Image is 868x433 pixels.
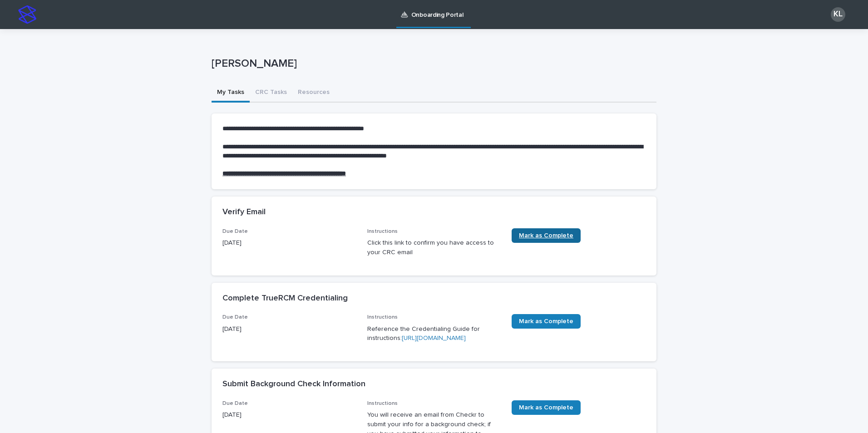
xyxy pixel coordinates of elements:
[222,410,356,420] p: [DATE]
[212,84,250,103] button: My Tasks
[367,325,501,344] p: Reference the Credentialing Guide for instructions:
[222,401,248,406] span: Due Date
[512,228,581,243] a: Mark as Complete
[222,238,356,248] p: [DATE]
[222,207,266,217] h2: Verify Email
[222,325,356,334] p: [DATE]
[18,5,36,24] img: stacker-logo-s-only.png
[367,401,398,406] span: Instructions
[212,57,653,70] p: [PERSON_NAME]
[292,84,335,103] button: Resources
[250,84,292,103] button: CRC Tasks
[367,238,501,257] p: Click this link to confirm you have access to your CRC email
[222,315,248,320] span: Due Date
[367,229,398,234] span: Instructions
[519,404,573,411] span: Mark as Complete
[222,294,348,304] h2: Complete TrueRCM Credentialing
[519,318,573,325] span: Mark as Complete
[512,400,581,415] a: Mark as Complete
[512,314,581,329] a: Mark as Complete
[367,315,398,320] span: Instructions
[402,335,466,341] a: [URL][DOMAIN_NAME]
[222,379,365,389] h2: Submit Background Check Information
[519,232,573,239] span: Mark as Complete
[222,229,248,234] span: Due Date
[831,7,845,22] div: KL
